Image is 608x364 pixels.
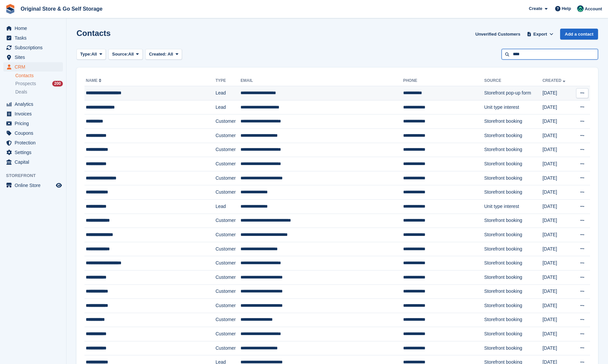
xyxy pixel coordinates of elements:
td: Customer [216,114,240,129]
span: Subscriptions [15,43,55,52]
span: Created: [149,52,167,57]
td: Storefront booking [484,228,542,242]
td: Customer [216,270,240,284]
a: menu [3,119,63,128]
td: Lead [216,100,240,114]
td: Customer [216,228,240,242]
td: [DATE] [542,270,573,284]
th: Source [484,76,542,86]
th: Email [240,76,403,86]
a: menu [3,148,63,157]
a: Created [542,78,567,83]
td: Storefront booking [484,284,542,299]
span: All [168,52,173,57]
div: 200 [52,81,63,87]
td: Customer [216,185,240,200]
td: Unit type interest [484,100,542,114]
td: Storefront booking [484,185,542,200]
a: menu [3,157,63,167]
a: Name [86,78,103,83]
th: Phone [403,76,484,86]
span: Account [585,6,602,12]
td: Lead [216,86,240,100]
td: Customer [216,327,240,341]
td: Customer [216,256,240,271]
td: Customer [216,128,240,143]
td: Storefront booking [484,256,542,271]
td: [DATE] [542,199,573,214]
td: [DATE] [542,185,573,200]
td: Storefront booking [484,157,542,171]
td: Storefront booking [484,327,542,341]
td: [DATE] [542,228,573,242]
a: menu [3,62,63,72]
a: menu [3,181,63,190]
span: Export [533,31,547,38]
span: Deals [15,89,27,95]
img: Adeel Hussain [577,5,584,12]
span: Sites [15,53,55,62]
a: menu [3,128,63,138]
td: Customer [216,171,240,185]
td: Storefront booking [484,114,542,129]
td: [DATE] [542,171,573,185]
a: Deals [15,89,63,95]
td: Customer [216,299,240,313]
td: Customer [216,157,240,171]
td: Storefront booking [484,270,542,284]
td: Storefront booking [484,242,542,256]
td: [DATE] [542,157,573,171]
button: Source: All [108,49,143,60]
span: Coupons [15,128,55,138]
td: Storefront booking [484,128,542,143]
a: Preview store [55,181,63,189]
td: Storefront booking [484,214,542,228]
a: Unverified Customers [473,29,523,40]
td: [DATE] [542,86,573,100]
a: menu [3,99,63,109]
td: Storefront booking [484,171,542,185]
td: [DATE] [542,341,573,355]
td: Storefront pop-up form [484,86,542,100]
td: [DATE] [542,242,573,256]
td: [DATE] [542,114,573,129]
span: Type: [80,51,91,58]
td: [DATE] [542,143,573,157]
img: stora-icon-8386f47178a22dfd0bd8f6a31ec36ba5ce8667c1dd55bd0f319d3a0aa187defe.svg [5,4,15,14]
td: Storefront booking [484,341,542,355]
span: Tasks [15,33,55,43]
button: Created: All [145,49,182,60]
a: menu [3,53,63,62]
span: Home [15,24,55,33]
span: All [128,51,134,58]
td: [DATE] [542,100,573,114]
a: menu [3,33,63,43]
td: Storefront booking [484,143,542,157]
td: Lead [216,199,240,214]
td: Customer [216,242,240,256]
span: Storefront [6,172,66,179]
td: [DATE] [542,256,573,271]
td: [DATE] [542,284,573,299]
a: menu [3,43,63,52]
a: Add a contact [560,29,598,40]
a: Original Store & Go Self Storage [18,3,105,14]
span: Capital [15,157,55,167]
a: menu [3,109,63,118]
button: Type: All [76,49,106,60]
button: Export [526,29,555,40]
td: Storefront booking [484,313,542,327]
span: Settings [15,148,55,157]
h1: Contacts [76,29,111,38]
td: [DATE] [542,299,573,313]
a: menu [3,24,63,33]
span: All [91,51,97,58]
td: Customer [216,143,240,157]
span: Pricing [15,119,55,128]
span: Create [529,5,542,12]
td: [DATE] [542,214,573,228]
td: Customer [216,341,240,355]
span: Invoices [15,109,55,118]
td: Customer [216,214,240,228]
a: menu [3,138,63,147]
